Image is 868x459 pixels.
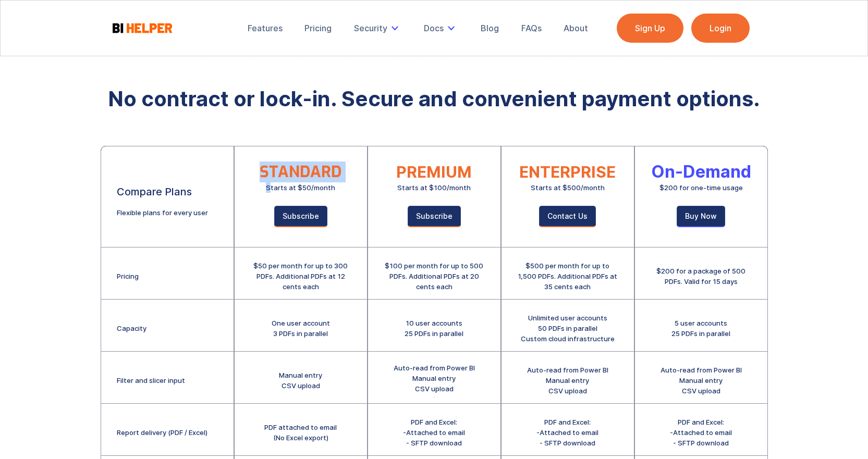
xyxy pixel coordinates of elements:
[564,23,588,33] div: About
[266,182,335,193] div: Starts at $50/month
[264,422,337,443] div: PDF attached to email (No Excel export)
[527,365,608,396] div: Auto-read from Power BI Manual entry CSV upload
[297,17,339,40] a: Pricing
[405,318,463,339] div: 10 user accounts 25 PDFs in parallel
[117,271,139,281] div: Pricing
[517,260,618,292] div: $500 per month for up to 1,500 PDFs. Additional PDFs at 35 cents each
[671,318,730,339] div: 5 user accounts 25 PDFs in parallel
[240,17,290,40] a: Features
[108,86,760,111] strong: No contract or lock-in. Secure and convenient payment options.
[260,167,341,177] div: STANDARD
[250,260,351,292] div: $50 per month for up to 300 PDFs. Additional PDFs at 12 cents each
[274,206,327,227] a: Subscribe
[397,182,471,193] div: Starts at $100/month
[519,167,616,177] div: ENTERPRISE
[347,17,409,40] div: Security
[556,17,595,40] a: About
[677,206,725,227] a: Buy Now
[408,206,461,227] a: Subscribe
[539,206,596,227] a: Contact Us
[521,23,542,33] div: FAQs
[481,23,499,33] div: Blog
[248,23,283,33] div: Features
[521,313,615,344] div: Unlimited user accounts 50 PDFs in parallel Custom cloud infrastructure
[651,167,751,177] div: On-Demand
[691,14,750,43] a: Login
[403,417,465,448] div: PDF and Excel: -Attached to email - SFTP download
[117,375,185,386] div: Filter and slicer input
[670,417,732,448] div: PDF and Excel: -Attached to email - SFTP download
[117,427,207,438] div: Report delivery (PDF / Excel)
[536,417,598,448] div: PDF and Excel: -Attached to email - SFTP download
[661,365,742,396] div: Auto-read from Power BI Manual entry CSV upload
[651,266,752,287] div: $200 for a package of 500 PDFs. Valid for 15 days
[473,17,506,40] a: Blog
[384,260,485,292] div: $100 per month for up to 500 PDFs. Additional PDFs at 20 cents each
[417,17,466,40] div: Docs
[514,17,549,40] a: FAQs
[279,370,322,391] div: Manual entry CSV upload
[424,23,444,33] div: Docs
[396,167,472,177] div: PREMIUM
[394,363,475,394] div: Auto-read from Power BI Manual entry CSV upload
[117,187,192,197] div: Compare Plans
[272,318,330,339] div: One user account 3 PDFs in parallel
[117,323,146,333] div: Capacity
[617,14,683,43] a: Sign Up
[117,207,208,218] div: Flexible plans for every user
[354,23,387,33] div: Security
[659,182,743,193] div: $200 for one-time usage
[531,182,605,193] div: Starts at $500/month
[304,23,332,33] div: Pricing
